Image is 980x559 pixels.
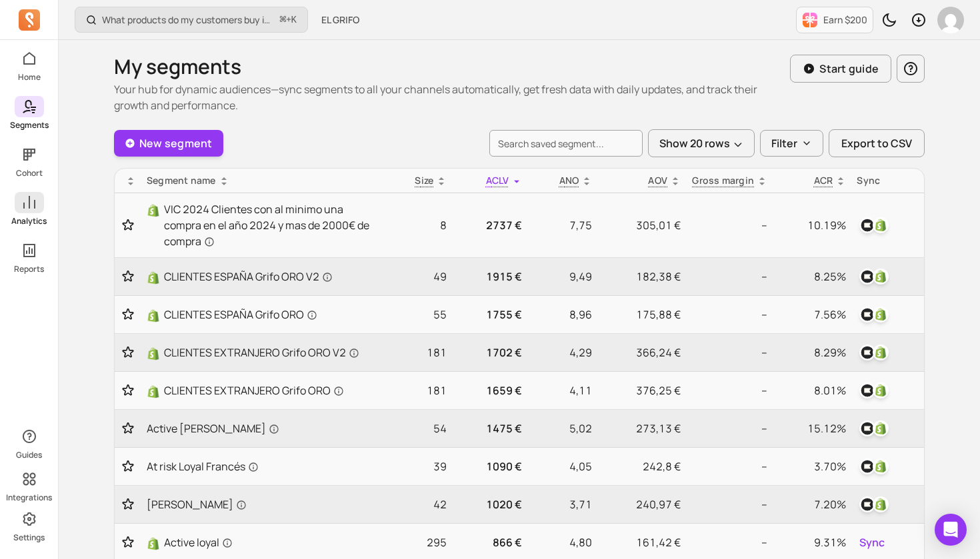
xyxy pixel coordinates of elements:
[147,269,379,284] a: ShopifyCLIENTES ESPAÑA Grifo ORO V2
[819,61,879,77] p: Start guide
[778,420,846,436] p: 15.12%
[147,347,160,360] img: Shopify
[829,129,925,157] button: Export to CSV
[389,306,447,322] p: 55
[279,12,287,29] kbd: ⌘
[457,306,522,322] p: 1755 €
[873,306,889,322] img: shopify_customer_tag
[873,217,889,233] img: shopify_customer_tag
[75,7,308,33] button: What products do my customers buy in the same order?⌘+K
[164,534,233,550] span: Active loyal
[648,174,667,187] p: AOV
[164,306,317,322] span: CLIENTES ESPAÑA Grifo ORO
[603,217,681,233] p: 305,01 €
[790,55,891,83] button: Start guide
[120,219,136,232] button: Toggle favorite
[857,266,891,287] button: klaviyoshopify_customer_tag
[147,420,279,436] span: Active [PERSON_NAME]
[102,13,275,27] p: What products do my customers buy in the same order?
[120,498,136,511] button: Toggle favorite
[457,420,522,436] p: 1475 €
[857,174,919,187] div: Sync
[147,458,379,474] a: At risk Loyal Francés
[859,420,875,436] img: klaviyo
[760,130,823,157] button: Filter
[457,534,522,550] p: 866 €
[823,13,867,27] p: Earn $200
[389,496,447,512] p: 42
[873,269,889,284] img: shopify_customer_tag
[415,174,433,187] span: Size
[778,534,846,550] p: 9.31%
[389,458,447,474] p: 39
[859,344,875,360] img: klaviyo
[533,306,592,322] p: 8,96
[120,422,136,435] button: Toggle favorite
[857,380,891,401] button: klaviyoshopify_customer_tag
[559,174,579,187] span: ANO
[778,382,846,398] p: 8.01%
[313,8,367,32] button: EL GRIFO
[778,269,846,284] p: 8.25%
[603,344,681,360] p: 366,24 €
[457,458,522,474] p: 1090 €
[164,269,333,284] span: CLIENTES ESPAÑA Grifo ORO V2
[603,496,681,512] p: 240,97 €
[859,458,875,474] img: klaviyo
[796,7,873,33] button: Earn $200
[692,174,754,187] p: Gross margin
[859,217,875,233] img: klaviyo
[873,344,889,360] img: shopify_customer_tag
[11,216,47,227] p: Analytics
[321,13,359,27] span: EL GRIFO
[120,270,136,283] button: Toggle favorite
[691,420,767,436] p: --
[857,532,887,553] button: Sync
[859,269,875,284] img: klaviyo
[603,534,681,550] p: 161,42 €
[147,496,379,512] a: [PERSON_NAME]
[147,309,160,322] img: Shopify
[778,458,846,474] p: 3.70%
[857,342,891,363] button: klaviyoshopify_customer_tag
[6,492,52,503] p: Integrations
[533,269,592,284] p: 9,49
[778,306,846,322] p: 7.56%
[13,532,45,543] p: Settings
[147,496,247,512] span: [PERSON_NAME]
[873,382,889,398] img: shopify_customer_tag
[389,217,447,233] p: 8
[147,174,379,187] div: Segment name
[147,201,379,249] a: ShopifyVIC 2024 Clientes con al minimo una compra en el año 2024 y mas de 2000€ de compra
[15,423,44,463] button: Guides
[389,420,447,436] p: 54
[841,135,912,151] span: Export to CSV
[14,264,44,275] p: Reports
[147,534,379,550] a: ShopifyActive loyal
[857,304,891,325] button: klaviyoshopify_customer_tag
[873,420,889,436] img: shopify_customer_tag
[778,496,846,512] p: 7.20%
[857,494,891,515] button: klaviyoshopify_customer_tag
[859,382,875,398] img: klaviyo
[603,269,681,284] p: 182,38 €
[857,418,891,439] button: klaviyoshopify_customer_tag
[457,382,522,398] p: 1659 €
[10,120,49,131] p: Segments
[291,15,297,25] kbd: K
[937,7,964,33] img: avatar
[691,306,767,322] p: --
[533,382,592,398] p: 4,11
[876,7,903,33] button: Toggle dark mode
[457,496,522,512] p: 1020 €
[533,420,592,436] p: 5,02
[486,174,509,187] span: ACLV
[147,458,259,474] span: At risk Loyal Francés
[389,269,447,284] p: 49
[114,55,790,79] h1: My segments
[691,458,767,474] p: --
[120,384,136,397] button: Toggle favorite
[18,72,41,83] p: Home
[147,271,160,284] img: Shopify
[16,450,42,460] p: Guides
